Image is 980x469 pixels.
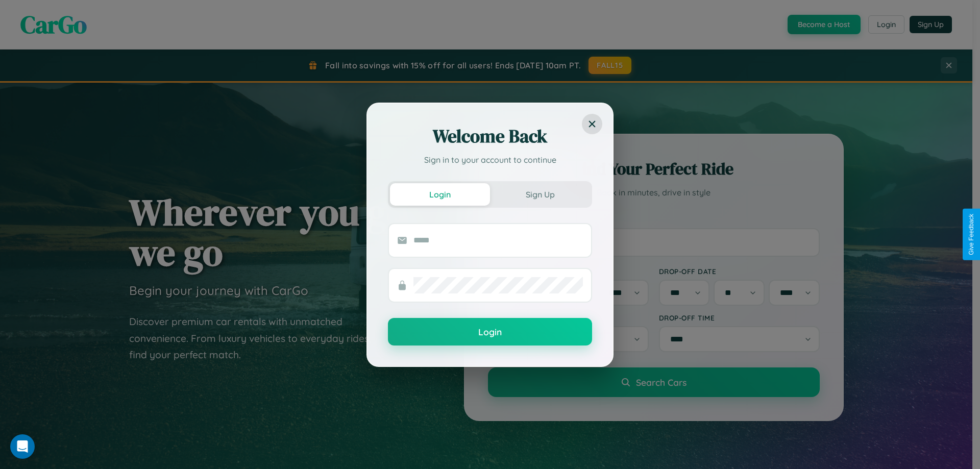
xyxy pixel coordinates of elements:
[390,183,490,206] button: Login
[388,154,592,166] p: Sign in to your account to continue
[388,318,592,345] button: Login
[968,214,975,255] div: Give Feedback
[10,434,35,459] div: Open Intercom Messenger
[388,124,592,149] h2: Welcome Back
[490,183,590,206] button: Sign Up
